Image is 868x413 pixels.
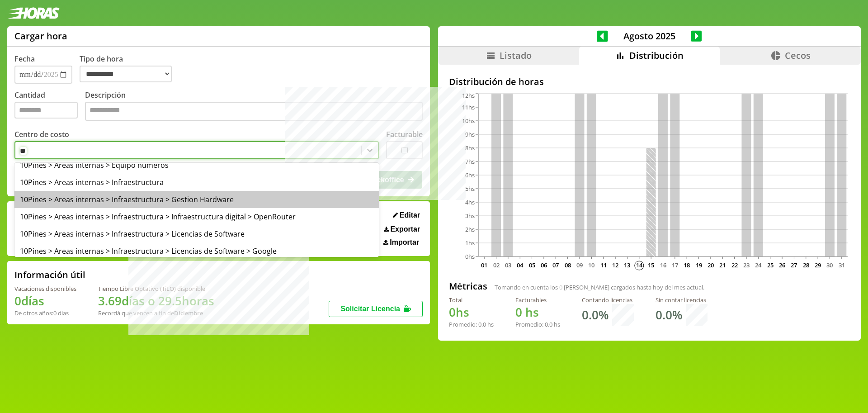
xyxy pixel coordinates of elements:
[785,49,811,62] span: Cecos
[629,49,684,62] span: Distribución
[98,309,214,317] div: Recordá que vencen a fin de
[462,91,475,100] tspan: 12hs
[174,309,203,317] b: Diciembre
[528,261,535,269] text: 05
[14,157,379,174] div: 10Pines > Areas internas > Equipo numeros
[465,198,475,206] tspan: 4hs
[660,261,666,269] text: 16
[465,252,475,261] tspan: 0hs
[582,307,609,323] h1: 0.0 %
[755,261,762,269] text: 24
[14,174,379,191] div: 10Pines > Areas internas > Infraestructura
[381,225,423,234] button: Exportar
[559,283,562,291] span: 0
[390,211,423,220] button: Editar
[708,261,714,269] text: 20
[839,261,845,269] text: 31
[515,320,560,328] div: Promedio: hs
[767,261,773,269] text: 25
[14,242,379,260] div: 10Pines > Areas internas > Infraestructura > Licencias de Software > Google
[495,283,704,291] span: Tomando en cuenta los [PERSON_NAME] cargados hasta hoy del mes actual.
[478,320,486,328] span: 0.0
[624,261,630,269] text: 13
[449,320,494,328] div: Promedio: hs
[449,280,487,292] h2: Métricas
[465,171,475,179] tspan: 6hs
[14,208,379,225] div: 10Pines > Areas internas > Infraestructura > Infraestructura digital > OpenRouter
[80,54,179,84] label: Tipo de hora
[85,102,423,121] textarea: Descripción
[505,261,511,269] text: 03
[656,307,682,323] h1: 0.0 %
[462,117,475,125] tspan: 10hs
[576,261,583,269] text: 09
[791,261,797,269] text: 27
[612,261,618,269] text: 12
[449,76,850,88] h2: Distribución de horas
[14,309,76,317] div: De otros años: 0 días
[719,261,726,269] text: 21
[14,129,69,139] label: Centro de costo
[14,293,76,309] h1: 0 días
[815,261,821,269] text: 29
[80,66,172,82] select: Tipo de hora
[7,7,60,19] img: logotipo
[545,320,552,328] span: 0.0
[493,261,499,269] text: 02
[648,261,654,269] text: 15
[684,261,690,269] text: 18
[14,191,379,208] div: 10Pines > Areas internas > Infraestructura > Gestion Hardware
[386,129,423,139] label: Facturable
[803,261,809,269] text: 28
[695,261,702,269] text: 19
[14,54,35,64] label: Fecha
[481,261,487,269] text: 01
[600,261,607,269] text: 11
[465,239,475,247] tspan: 1hs
[582,296,634,304] div: Contando licencias
[779,261,785,269] text: 26
[515,304,522,320] span: 0
[98,293,214,309] h1: 3.69 días o 29.5 horas
[462,103,475,111] tspan: 11hs
[731,261,737,269] text: 22
[465,157,475,166] tspan: 7hs
[636,261,643,269] text: 14
[465,185,475,193] tspan: 5hs
[465,225,475,233] tspan: 2hs
[743,261,750,269] text: 23
[500,49,532,62] span: Listado
[564,261,571,269] text: 08
[329,301,423,317] button: Solicitar Licencia
[515,296,560,304] div: Facturables
[517,261,524,269] text: 04
[465,212,475,220] tspan: 3hs
[552,261,559,269] text: 07
[826,261,833,269] text: 30
[656,296,708,304] div: Sin contar licencias
[449,296,494,304] div: Total
[98,285,214,293] div: Tiempo Libre Optativo (TiLO) disponible
[14,285,76,293] div: Vacaciones disponibles
[515,304,560,320] h1: hs
[390,238,419,247] span: Importar
[390,225,420,233] span: Exportar
[465,130,475,138] tspan: 9hs
[449,304,494,320] h1: hs
[340,305,400,313] span: Solicitar Licencia
[588,261,594,269] text: 10
[608,30,691,42] span: Agosto 2025
[14,102,78,119] input: Cantidad
[14,30,67,42] h1: Cargar hora
[14,225,379,242] div: 10Pines > Areas internas > Infraestructura > Licencias de Software
[85,90,423,123] label: Descripción
[14,90,85,123] label: Cantidad
[672,261,678,269] text: 17
[541,261,547,269] text: 06
[400,211,420,219] span: Editar
[14,269,85,281] h2: Información útil
[465,144,475,152] tspan: 8hs
[449,304,456,320] span: 0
